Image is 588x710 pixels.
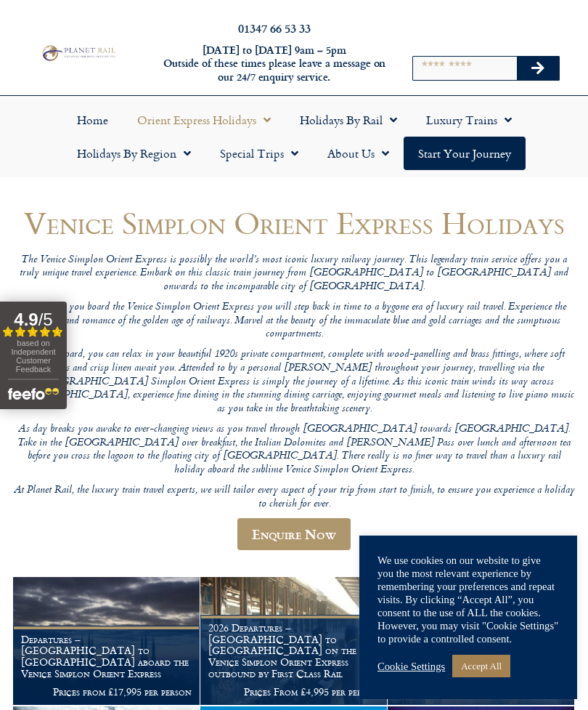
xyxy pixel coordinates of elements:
[13,423,575,477] p: As day breaks you awake to ever-changing views as you travel through [GEOGRAPHIC_DATA] towards [G...
[21,686,192,698] p: Prices from £17,995 per person
[313,137,404,170] a: About Us
[200,577,388,706] a: 2026 Departures – [GEOGRAPHIC_DATA] to [GEOGRAPHIC_DATA] on the Venice Simplon Orient Express out...
[13,206,575,240] h1: Venice Simplon Orient Express Holidays
[238,20,311,36] a: 01347 66 53 33
[160,44,388,84] h6: [DATE] to [DATE] 9am – 5pm Outside of these times please leave a message on our 24/7 enquiry serv...
[404,137,526,170] a: Start your Journey
[62,103,123,137] a: Home
[208,622,379,679] h1: 2026 Departures – [GEOGRAPHIC_DATA] to [GEOGRAPHIC_DATA] on the Venice Simplon Orient Express out...
[62,137,205,170] a: Holidays by Region
[205,137,313,170] a: Special Trips
[13,577,200,706] a: Departures – [GEOGRAPHIC_DATA] to [GEOGRAPHIC_DATA] aboard the Venice Simplon Orient Express Pric...
[21,634,192,679] h1: Departures – [GEOGRAPHIC_DATA] to [GEOGRAPHIC_DATA] aboard the Venice Simplon Orient Express
[39,44,118,63] img: Planet Rail Train Holidays Logo
[285,103,412,137] a: Holidays by Rail
[13,348,575,416] p: Once on board, you can relax in your beautiful 1920s private compartment, complete with wood-pane...
[13,254,575,294] p: The Venice Simplon Orient Express is possibly the world’s most iconic luxury railway journey. Thi...
[377,554,559,645] div: We use cookies on our website to give you the most relevant experience by remembering your prefer...
[13,301,575,342] p: As soon as you board the Venice Simplon Orient Express you will step back in time to a bygone era...
[517,57,559,80] button: Search
[7,103,581,170] nav: Menu
[237,518,351,550] a: Enquire Now
[452,655,510,677] a: Accept All
[412,103,526,137] a: Luxury Trains
[13,484,575,511] p: At Planet Rail, the luxury train travel experts, we will tailor every aspect of your trip from st...
[123,103,285,137] a: Orient Express Holidays
[208,686,379,698] p: Prices From £4,995 per person
[377,660,445,673] a: Cookie Settings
